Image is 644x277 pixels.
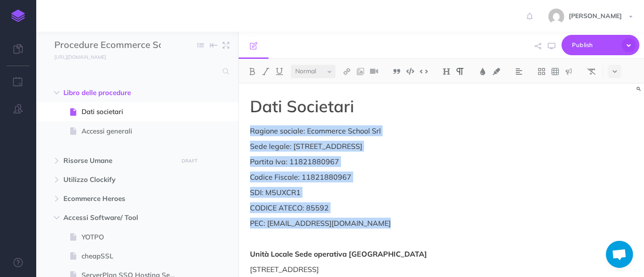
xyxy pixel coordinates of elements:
button: Publish [562,35,639,55]
img: Blockquote button [393,68,401,75]
span: Risorse Umane [63,155,173,166]
span: Accessi generali [82,126,184,137]
p: Codice Fiscale: 11821880967 [250,172,633,182]
img: Callout dropdown menu button [565,68,573,75]
span: YOTPO [82,232,184,243]
img: Link button [343,68,351,75]
small: [URL][DOMAIN_NAME] [54,54,106,60]
img: Create table button [551,68,559,75]
p: [STREET_ADDRESS] [250,264,633,275]
span: Dati societari [82,106,184,117]
img: logo-mark.svg [11,10,25,22]
img: Text background color button [492,68,500,75]
button: DRAFT [178,156,201,166]
p: PEC: [EMAIL_ADDRESS][DOMAIN_NAME] [250,218,633,229]
input: Documentation Name [54,38,161,52]
span: [PERSON_NAME] [564,12,626,20]
img: Paragraph button [456,68,464,75]
p: CODICE ATECO: 85592 [250,202,633,213]
span: cheapSSL [82,251,184,262]
span: Publish [572,38,617,52]
img: 773ddf364f97774a49de44848d81cdba.jpg [548,9,564,24]
strong: Unità Locale Sede operativa [GEOGRAPHIC_DATA] [250,249,427,258]
input: Search [54,63,217,80]
img: Code block button [406,68,414,75]
img: Text color button [479,68,487,75]
p: Partita Iva: 11821880967 [250,156,633,167]
img: Headings dropdown button [442,68,451,75]
p: SDI: M5UXCR1 [250,187,633,198]
img: Add image button [356,68,365,75]
img: Italic button [262,68,270,75]
span: Ecommerce Heroes [63,193,173,204]
span: Utilizzo Clockify [63,174,173,185]
small: DRAFT [182,158,197,164]
img: Bold button [248,68,256,75]
img: Add video button [370,68,378,75]
a: [URL][DOMAIN_NAME] [36,52,115,61]
span: Libro delle procedure [63,87,173,98]
h1: Dati Societari [250,97,633,115]
img: Underline button [275,68,284,75]
div: Aprire la chat [606,241,633,268]
p: Ragione sociale: Ecommerce School Srl [250,125,633,136]
img: Clear styles button [587,68,596,75]
span: Accessi Software/ Tool [63,212,173,223]
img: Alignment dropdown menu button [515,68,523,75]
p: Sede legale: [STREET_ADDRESS] [250,141,633,152]
img: Inline code button [420,68,428,75]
